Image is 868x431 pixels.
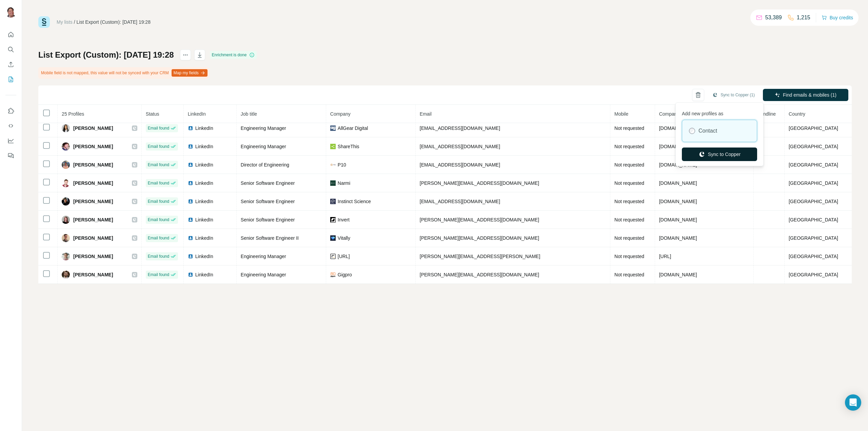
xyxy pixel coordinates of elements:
[38,16,50,28] img: Surfe Logo
[241,199,295,204] span: Senior Software Engineer
[420,180,539,186] span: [PERSON_NAME][EMAIL_ADDRESS][DOMAIN_NAME]
[338,216,350,223] span: Invert
[188,199,193,204] img: LinkedIn logo
[188,111,206,117] span: LinkedIn
[62,142,70,151] img: Avatar
[789,111,805,117] span: Country
[195,161,213,168] span: LinkedIn
[614,180,644,186] span: Not requested
[148,143,169,150] span: Email found
[195,180,213,187] span: LinkedIn
[682,148,757,161] button: Sync to Copper
[330,162,336,168] img: company-logo
[73,180,113,187] span: [PERSON_NAME]
[62,111,84,117] span: 25 Profiles
[62,234,70,242] img: Avatar
[74,19,75,25] li: /
[38,67,209,79] div: Mobile field is not mapped, this value will not be synced with your CRM
[822,13,853,22] button: Buy credits
[330,235,336,241] img: company-logo
[195,143,213,150] span: LinkedIn
[5,105,16,117] button: Use Surfe on LinkedIn
[659,180,697,186] span: [DOMAIN_NAME]
[241,217,295,222] span: Senior Software Engineer
[614,254,644,259] span: Not requested
[614,144,644,149] span: Not requested
[148,217,169,223] span: Email found
[241,125,286,131] span: Engineering Manager
[241,254,286,259] span: Engineering Manager
[5,43,16,56] button: Search
[77,19,151,25] div: List Export (Custom): [DATE] 19:28
[338,198,371,205] span: Instinct Science
[614,217,644,222] span: Not requested
[330,180,336,186] img: company-logo
[5,7,16,18] img: Avatar
[195,253,213,260] span: LinkedIn
[241,144,286,149] span: Engineering Manager
[338,271,352,278] span: Gigpro
[188,162,193,168] img: LinkedIn logo
[420,254,540,259] span: [PERSON_NAME][EMAIL_ADDRESS][PERSON_NAME]
[195,125,213,132] span: LinkedIn
[659,272,697,277] span: [DOMAIN_NAME]
[659,144,697,149] span: [DOMAIN_NAME]
[789,125,838,131] span: [GEOGRAPHIC_DATA]
[420,199,500,204] span: [EMAIL_ADDRESS][DOMAIN_NAME]
[330,199,336,204] img: company-logo
[241,162,289,168] span: Director of Engineering
[614,199,644,204] span: Not requested
[330,272,336,277] img: company-logo
[180,50,191,60] button: actions
[789,144,838,149] span: [GEOGRAPHIC_DATA]
[789,235,838,241] span: [GEOGRAPHIC_DATA]
[420,125,500,131] span: [EMAIL_ADDRESS][DOMAIN_NAME]
[195,271,213,278] span: LinkedIn
[5,135,16,147] button: Dashboard
[420,162,500,168] span: [EMAIL_ADDRESS][DOMAIN_NAME]
[38,50,174,60] h1: List Export (Custom): [DATE] 19:28
[73,271,113,278] span: [PERSON_NAME]
[188,254,193,259] img: LinkedIn logo
[241,180,295,186] span: Senior Software Engineer
[420,235,539,241] span: [PERSON_NAME][EMAIL_ADDRESS][DOMAIN_NAME]
[659,162,697,168] span: [DOMAIN_NAME]
[62,216,70,224] img: Avatar
[338,161,346,168] span: P10
[330,144,336,149] img: company-logo
[338,125,368,132] span: AllGear Digital
[188,272,193,277] img: LinkedIn logo
[5,28,16,41] button: Quick start
[338,143,359,150] span: ShareThis
[659,235,697,241] span: [DOMAIN_NAME]
[172,69,208,77] button: Map my fields
[188,217,193,222] img: LinkedIn logo
[73,143,113,150] span: [PERSON_NAME]
[797,14,810,22] p: 1,215
[5,73,16,85] button: My lists
[195,216,213,223] span: LinkedIn
[241,111,257,117] span: Job title
[210,51,257,59] div: Enrichment is done
[338,253,350,260] span: [URL]
[789,199,838,204] span: [GEOGRAPHIC_DATA]
[789,162,838,168] span: [GEOGRAPHIC_DATA]
[241,235,299,241] span: Senior Software Engineer II
[614,272,644,277] span: Not requested
[148,125,169,131] span: Email found
[5,150,16,162] button: Feedback
[148,253,169,259] span: Email found
[763,89,848,101] button: Find emails & mobiles (1)
[73,253,113,260] span: [PERSON_NAME]
[765,14,782,22] p: 53,389
[73,161,113,168] span: [PERSON_NAME]
[758,111,776,117] span: Landline
[659,217,697,222] span: [DOMAIN_NAME]
[614,162,644,168] span: Not requested
[73,198,113,205] span: [PERSON_NAME]
[73,125,113,132] span: [PERSON_NAME]
[330,111,351,117] span: Company
[682,107,757,117] p: Add new profiles as
[62,161,70,169] img: Avatar
[188,180,193,186] img: LinkedIn logo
